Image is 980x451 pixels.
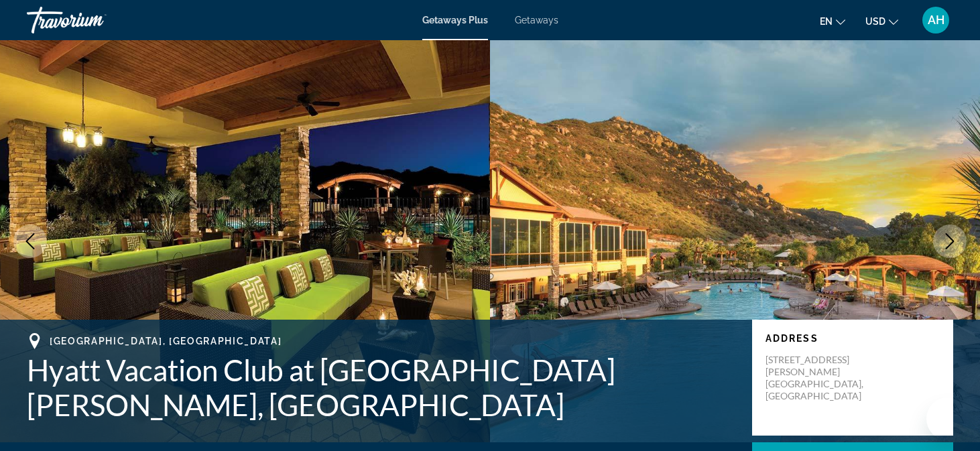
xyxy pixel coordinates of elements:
iframe: Button to launch messaging window [926,397,969,440]
a: Getaways Plus [422,15,488,25]
p: Address [765,333,940,344]
a: Travorium [27,3,161,38]
h1: Hyatt Vacation Club at [GEOGRAPHIC_DATA][PERSON_NAME], [GEOGRAPHIC_DATA] [27,352,739,422]
button: Change language [820,11,845,31]
span: AH [928,13,944,27]
span: USD [865,16,885,27]
span: [GEOGRAPHIC_DATA], [GEOGRAPHIC_DATA] [50,336,282,346]
p: [STREET_ADDRESS][PERSON_NAME] [GEOGRAPHIC_DATA], [GEOGRAPHIC_DATA] [765,354,873,402]
span: en [820,16,833,27]
button: Next image [933,224,967,258]
button: User Menu [918,6,953,34]
button: Change currency [865,11,898,31]
button: Previous image [13,224,47,258]
a: Getaways [515,15,558,25]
